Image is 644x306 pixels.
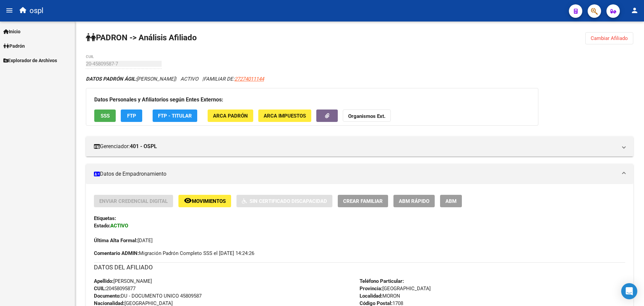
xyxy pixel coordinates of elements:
[621,283,637,299] div: Open Intercom Messenger
[153,110,197,122] button: FTP - Titular
[360,278,404,284] strong: Teléfono Particular:
[343,110,391,122] button: Organismos Ext.
[204,76,264,82] span: FAMILIAR DE:
[250,198,327,204] span: Sin Certificado Discapacidad
[393,195,435,207] button: ABM Rápido
[360,286,431,292] span: [GEOGRAPHIC_DATA]
[86,76,175,82] span: [PERSON_NAME]
[5,6,13,14] mat-icon: menu
[94,293,121,299] strong: Documento:
[94,293,202,299] span: DU - DOCUMENTO UNICO 45809587
[184,196,192,205] mat-icon: remove_red_eye
[3,42,25,50] span: Padrón
[94,286,136,292] span: 20458095877
[360,286,382,292] strong: Provincia:
[585,32,633,44] button: Cambiar Afiliado
[121,110,142,122] button: FTP
[94,110,116,122] button: SSS
[591,35,628,41] span: Cambiar Afiliado
[94,286,106,292] strong: CUIL:
[94,237,153,244] span: [DATE]
[348,113,385,119] strong: Organismos Ext.
[94,263,625,272] h3: DATOS DEL AFILIADO
[127,113,136,119] span: FTP
[86,164,633,184] mat-expansion-panel-header: Datos de Empadronamiento
[178,195,231,207] button: Movimientos
[631,6,639,14] mat-icon: person
[94,195,173,207] button: Enviar Credencial Digital
[94,278,113,284] strong: Apellido:
[94,278,152,284] span: [PERSON_NAME]
[258,110,311,122] button: ARCA Impuestos
[343,198,383,204] span: Crear Familiar
[208,110,253,122] button: ARCA Padrón
[264,113,306,119] span: ARCA Impuestos
[94,223,110,229] strong: Estado:
[338,195,388,207] button: Crear Familiar
[110,223,128,229] strong: ACTIVO
[399,198,429,204] span: ABM Rápido
[94,250,139,256] strong: Comentario ADMIN:
[236,195,332,207] button: Sin Certificado Discapacidad
[360,293,400,299] span: MORON
[3,57,57,64] span: Explorador de Archivos
[158,113,192,119] span: FTP - Titular
[3,28,20,35] span: Inicio
[101,113,110,119] span: SSS
[213,113,248,119] span: ARCA Padrón
[86,33,197,42] strong: PADRON -> Análisis Afiliado
[86,76,137,82] strong: DATOS PADRÓN ÁGIL:
[30,3,43,18] span: ospl
[94,237,138,244] strong: Última Alta Formal:
[94,215,116,221] strong: Etiquetas:
[86,76,264,82] i: | ACTIVO |
[360,293,382,299] strong: Localidad:
[440,195,462,207] button: ABM
[192,198,226,204] span: Movimientos
[94,170,617,178] mat-panel-title: Datos de Empadronamiento
[94,143,617,150] mat-panel-title: Gerenciador:
[94,250,254,257] span: Migración Padrón Completo SSS el [DATE] 14:24:26
[130,143,157,150] strong: 401 - OSPL
[99,198,168,204] span: Enviar Credencial Digital
[86,136,633,157] mat-expansion-panel-header: Gerenciador:401 - OSPL
[445,198,457,204] span: ABM
[234,76,264,82] span: 27274011144
[94,95,530,104] h3: Datos Personales y Afiliatorios según Entes Externos:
